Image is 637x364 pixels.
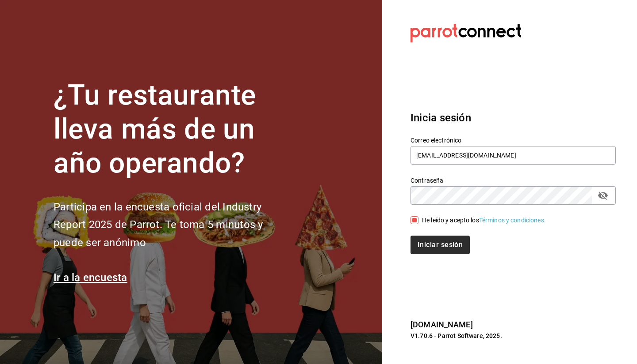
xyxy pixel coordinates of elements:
label: Correo electrónico [411,137,616,143]
h2: Participa en la encuesta oficial del Industry Report 2025 de Parrot. Te toma 5 minutos y puede se... [54,198,292,252]
a: Términos y condiciones. [479,217,546,224]
button: passwordField [595,188,610,203]
a: Ir a la encuesta [54,271,127,284]
input: Ingresa tu correo electrónico [411,146,616,165]
label: Contraseña [411,177,616,184]
p: V1.70.6 - Parrot Software, 2025. [411,331,616,340]
h3: Inicia sesión [411,110,616,126]
h1: ¿Tu restaurante lleva más de un año operando? [54,79,292,180]
div: He leído y acepto los [422,216,546,225]
button: Iniciar sesión [411,236,470,254]
a: [DOMAIN_NAME] [411,320,473,329]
